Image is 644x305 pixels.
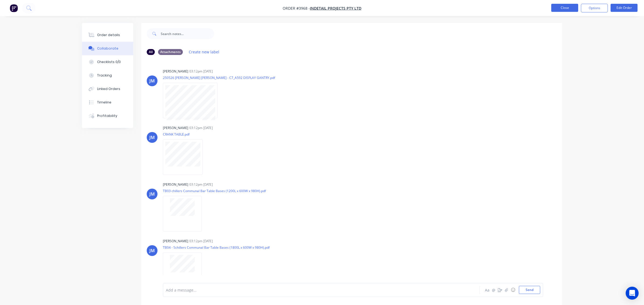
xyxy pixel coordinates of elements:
[551,4,578,12] button: Close
[189,239,213,244] div: 03:12pm [DATE]
[163,75,275,80] p: 250526 [PERSON_NAME] [PERSON_NAME] - C7_A592 DISPLAY GANTRY.pdf
[97,60,121,64] div: Checklists 0/0
[97,33,120,37] div: Order details
[82,55,133,69] button: Checklists 0/0
[82,109,133,123] button: Profitability
[97,100,111,105] div: Timeline
[82,82,133,96] button: Linked Orders
[158,49,183,55] div: Attachments
[163,189,266,193] p: TB03 chillers Communal Bar Table Bases (1200L x 600W x 980H).pdf
[82,96,133,109] button: Timeline
[147,49,155,55] div: All
[163,182,188,187] div: [PERSON_NAME]
[82,28,133,42] button: Order details
[149,247,155,254] div: JM
[97,86,120,91] div: Linked Orders
[611,4,638,12] button: Edit Order
[82,42,133,55] button: Collaborate
[149,191,155,197] div: JM
[519,286,540,294] button: Send
[163,126,188,130] div: [PERSON_NAME]
[10,4,18,12] img: Factory
[189,69,213,74] div: 03:12pm [DATE]
[484,287,490,293] button: Aa
[186,48,222,56] button: Create new label
[149,134,155,141] div: JM
[163,239,188,244] div: [PERSON_NAME]
[82,69,133,82] button: Tracking
[189,182,213,187] div: 03:12pm [DATE]
[163,245,270,250] p: TB04 - Schillers Communal Bar Table Bases (1800L x 600W x 980H).pdf
[161,28,214,39] input: Search notes...
[490,287,497,293] button: @
[626,287,639,300] div: Open Intercom Messenger
[163,132,208,137] p: CRANK TABLE.pdf
[581,4,608,12] button: Options
[97,113,117,118] div: Profitability
[310,6,361,11] a: Indetail Projects Pty Ltd
[97,46,118,51] div: Collaborate
[149,78,155,84] div: JM
[189,126,213,130] div: 03:12pm [DATE]
[510,287,516,293] button: ☺
[283,6,310,11] span: Order #3968 -
[163,69,188,74] div: [PERSON_NAME]
[97,73,112,78] div: Tracking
